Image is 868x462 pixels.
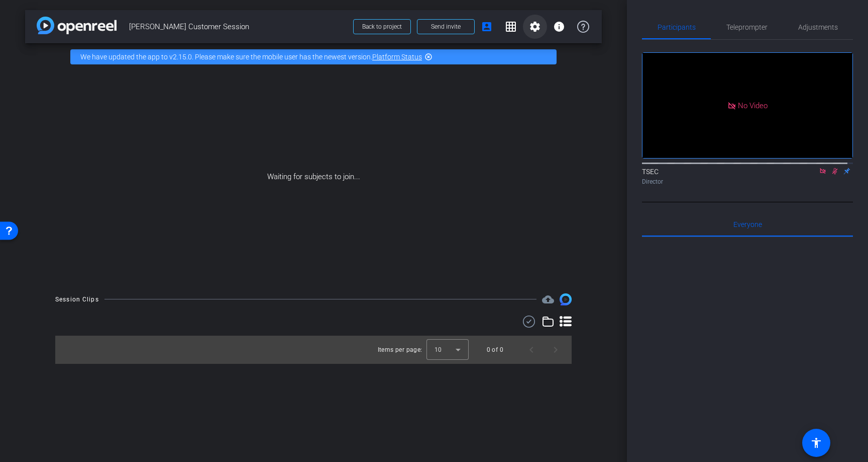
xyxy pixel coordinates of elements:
span: No Video [738,101,768,110]
span: Adjustments [798,24,838,31]
mat-icon: account_box [481,21,493,33]
mat-icon: accessibility [810,437,822,449]
mat-icon: settings [529,21,541,33]
span: Everyone [733,221,762,228]
div: We have updated the app to v2.15.0. Please make sure the mobile user has the newest version. [70,49,557,64]
div: Waiting for subjects to join... [25,70,602,283]
button: Next page [544,338,568,362]
div: Items per page: [378,345,422,355]
span: [PERSON_NAME] Customer Session [129,17,347,37]
mat-icon: cloud_upload [542,293,554,305]
div: Session Clips [55,294,99,304]
div: 0 of 0 [487,345,503,355]
button: Previous page [519,338,544,362]
img: app-logo [37,17,117,34]
span: Teleprompter [726,24,768,31]
mat-icon: highlight_off [424,53,432,61]
div: TSEC [642,167,853,186]
button: Send invite [417,19,475,34]
mat-icon: grid_on [505,21,517,33]
span: Back to project [362,23,402,30]
span: Participants [658,24,696,31]
span: Send invite [431,23,461,31]
button: Back to project [353,19,411,34]
a: Platform Status [372,53,422,61]
img: Session clips [560,293,572,305]
span: Destinations for your clips [542,293,554,305]
mat-icon: info [553,21,565,33]
div: Director [642,177,853,186]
